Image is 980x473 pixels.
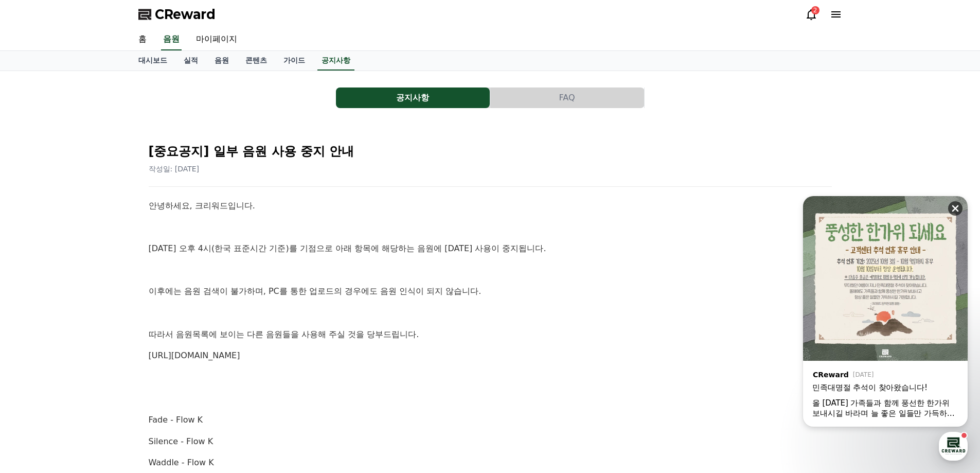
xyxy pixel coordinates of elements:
p: Fade - Flow K [149,413,832,427]
a: 공지사항 [317,51,354,71]
p: Silence - Flow K [149,435,832,448]
p: Waddle - Flow K [149,456,832,469]
span: CReward [155,6,216,23]
span: 대화 [94,342,106,351]
h2: [중요공지] 일부 음원 사용 중지 안내 [149,143,832,160]
a: 대시보드 [130,51,175,71]
a: 마이페이지 [188,29,245,50]
a: 대화 [68,326,133,352]
a: 홈 [3,326,68,352]
span: 작성일: [DATE] [149,165,200,173]
a: 설정 [133,326,198,352]
a: 콘텐츠 [237,51,275,71]
p: [DATE] 오후 4시(한국 표준시간 기준)를 기점으로 아래 항목에 해당하는 음원에 [DATE] 사용이 중지됩니다. [149,242,832,255]
button: 공지사항 [336,87,490,108]
p: 따라서 음원목록에 보이는 다른 음원들을 사용해 주실 것을 당부드립니다. [149,328,832,341]
div: 2 [811,6,819,14]
span: 홈 [32,342,39,350]
a: [URL][DOMAIN_NAME] [149,351,240,360]
a: 음원 [161,29,182,50]
a: FAQ [490,87,645,108]
a: 실적 [175,51,206,71]
p: 안녕하세요, 크리워드입니다. [149,199,832,213]
a: 홈 [130,29,155,50]
button: FAQ [490,87,644,108]
a: 음원 [206,51,237,71]
p: 이후에는 음원 검색이 불가하며, PC를 통한 업로드의 경우에도 음원 인식이 되지 않습니다. [149,285,832,298]
a: 가이드 [275,51,313,71]
a: 2 [805,8,817,21]
a: 공지사항 [336,87,490,108]
span: 설정 [159,342,171,350]
a: CReward [138,6,216,23]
